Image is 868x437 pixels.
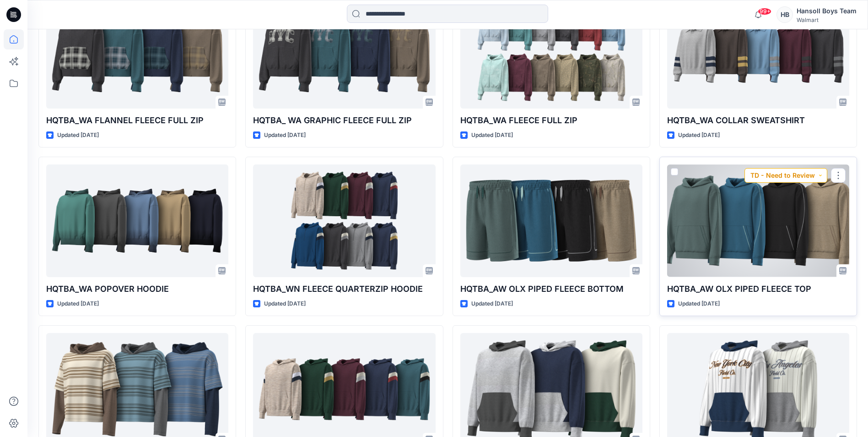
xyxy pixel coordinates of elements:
p: HQTBA_WA POPOVER HOODIE [46,283,228,295]
p: HQTBA_AW OLX PIPED FLEECE TOP [667,283,849,295]
span: 99+ [758,8,771,15]
p: HQTBA_WN FLEECE QUARTERZIP HOODIE [253,283,435,295]
a: HQTBA_WA POPOVER HOODIE [46,164,228,277]
p: Updated [DATE] [678,299,720,309]
div: HB [776,6,793,23]
p: HQTBA_WA COLLAR SWEATSHIRT [667,114,849,127]
a: HQTBA_AW OLX PIPED FLEECE BOTTOM [460,164,642,277]
p: HQTBA_WA FLANNEL FLEECE FULL ZIP [46,114,228,127]
p: Updated [DATE] [264,131,306,140]
a: HQTBA_AW OLX PIPED FLEECE TOP [667,164,849,277]
p: Updated [DATE] [471,131,513,140]
p: Updated [DATE] [678,131,720,140]
p: HQTBA_ WA GRAPHIC FLEECE FULL ZIP [253,114,435,127]
p: Updated [DATE] [471,299,513,309]
p: Updated [DATE] [57,131,99,140]
p: HQTBA_AW OLX PIPED FLEECE BOTTOM [460,283,642,295]
p: Updated [DATE] [264,299,306,309]
p: HQTBA_WA FLEECE FULL ZIP [460,114,642,127]
div: Hansoll Boys Team [797,5,857,16]
p: Updated [DATE] [57,299,99,309]
a: HQTBA_WN FLEECE QUARTERZIP HOODIE [253,164,435,277]
div: Walmart [797,16,857,23]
